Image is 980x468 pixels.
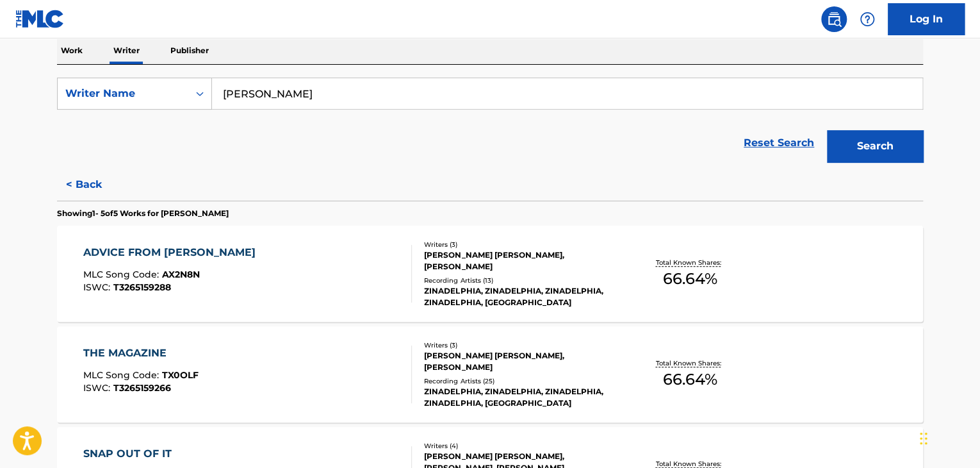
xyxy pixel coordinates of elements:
div: Writers ( 3 ) [424,340,617,350]
span: ISWC : [83,281,113,293]
p: Showing 1 - 5 of 5 Works for [PERSON_NAME] [57,208,229,219]
div: Recording Artists ( 13 ) [424,276,617,285]
div: [PERSON_NAME] [PERSON_NAME], [PERSON_NAME] [424,350,617,373]
iframe: Chat Widget [916,406,980,468]
div: Recording Artists ( 25 ) [424,376,617,386]
a: Public Search [821,6,847,32]
span: TX0OLF [162,369,199,381]
p: Total Known Shares: [655,258,724,267]
img: MLC Logo [15,10,65,28]
span: ISWC : [83,382,113,394]
span: MLC Song Code : [83,269,162,280]
span: T3265159288 [113,281,171,293]
div: Help [854,6,880,32]
button: < Back [57,169,134,201]
div: Writers ( 3 ) [424,240,617,249]
span: 66.64 % [662,267,717,290]
span: AX2N8N [162,269,200,280]
a: Log In [888,3,965,35]
a: Reset Search [737,129,821,157]
div: THE MAGAZINE [83,346,199,361]
div: Drag [920,419,927,458]
span: T3265159266 [113,382,171,394]
div: SNAP OUT OF IT [83,446,197,462]
p: Total Known Shares: [655,358,724,368]
p: Work [57,37,86,64]
a: THE MAGAZINEMLC Song Code:TX0OLFISWC:T3265159266Writers (3)[PERSON_NAME] [PERSON_NAME], [PERSON_N... [57,326,923,422]
form: Search Form [57,78,923,169]
p: Writer [110,37,143,64]
a: ADVICE FROM [PERSON_NAME]MLC Song Code:AX2N8NISWC:T3265159288Writers (3)[PERSON_NAME] [PERSON_NAM... [57,226,923,322]
img: help [860,12,875,27]
span: MLC Song Code : [83,369,162,381]
span: 66.64 % [662,368,717,391]
div: ZINADELPHIA, ZINADELPHIA, ZINADELPHIA, ZINADELPHIA, [GEOGRAPHIC_DATA] [424,285,617,308]
div: ADVICE FROM [PERSON_NAME] [83,245,262,260]
div: ZINADELPHIA, ZINADELPHIA, ZINADELPHIA, ZINADELPHIA, [GEOGRAPHIC_DATA] [424,386,617,409]
div: Writers ( 4 ) [424,441,617,451]
img: search [826,12,842,27]
div: [PERSON_NAME] [PERSON_NAME], [PERSON_NAME] [424,249,617,272]
p: Publisher [167,37,213,64]
button: Search [827,130,923,162]
div: Writer Name [65,86,181,101]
